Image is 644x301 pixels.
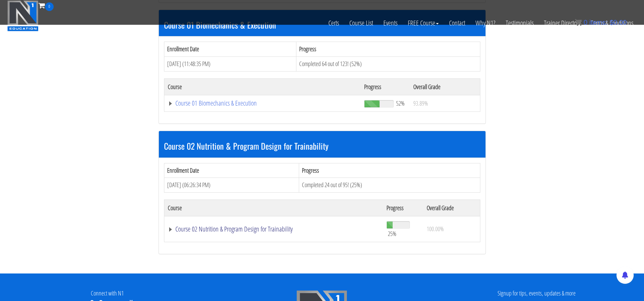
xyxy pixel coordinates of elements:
th: Overall Grade [423,200,480,216]
a: Testimonials [501,11,539,35]
img: n1-education [7,0,39,31]
th: Progress [383,200,423,216]
bdi: 0.00 [610,19,627,26]
th: Course [164,78,361,95]
a: Course List [344,11,378,35]
th: Enrollment Date [164,42,296,57]
a: 0 [39,1,54,10]
td: [DATE] (06:26:34 PM) [164,178,299,193]
h4: Connect with N1 [5,290,209,297]
td: 100.00% [423,216,480,242]
a: Course 02 Nutrition & Program Design for Trainability [168,226,380,233]
a: FREE Course [403,11,444,35]
h3: Course 02 Nutrition & Program Design for Trainability [164,141,480,150]
a: Terms & Conditions [586,11,638,35]
th: Progress [299,163,480,178]
span: 25% [388,230,396,237]
span: items: [589,19,608,26]
span: $ [610,19,613,26]
td: [DATE] (11:48:35 PM) [164,56,296,71]
span: 0 [45,2,54,11]
a: Trainer Directory [539,11,586,35]
a: Why N1? [470,11,501,35]
th: Overall Grade [410,78,480,95]
span: 52% [396,99,405,107]
th: Enrollment Date [164,163,299,178]
a: Certs [323,11,344,35]
td: Completed 64 out of 123! (52%) [296,56,480,71]
td: 93.89% [410,95,480,111]
td: Completed 24 out of 95! (25%) [299,178,480,193]
img: icon11.png [575,19,582,26]
th: Course [164,200,383,216]
a: Events [378,11,403,35]
a: 0 items: $0.00 [575,19,627,26]
a: Course 01 Biomechanics & Execution [168,100,358,107]
a: Contact [444,11,470,35]
h4: Signup for tips, events, updates & more [435,290,639,297]
span: 0 [583,19,587,26]
th: Progress [361,78,410,95]
th: Progress [296,42,480,57]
